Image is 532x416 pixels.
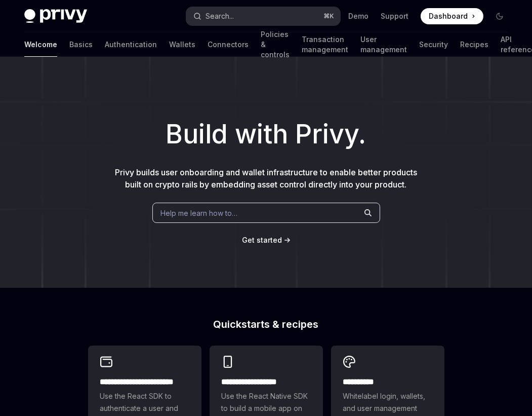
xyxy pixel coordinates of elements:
[381,11,408,21] a: Support
[261,32,290,57] a: Policies & controls
[206,10,234,22] div: Search...
[360,32,407,57] a: User management
[348,11,369,21] a: Demo
[161,208,238,218] span: Help me learn how to…
[186,7,340,25] button: Search...⌘K
[24,9,87,23] img: dark logo
[302,32,348,57] a: Transaction management
[115,167,417,190] span: Privy builds user onboarding and wallet infrastructure to enable better products built on crypto ...
[429,11,468,21] span: Dashboard
[208,32,249,57] a: Connectors
[421,8,483,24] a: Dashboard
[323,12,334,20] span: ⌘ K
[69,32,93,57] a: Basics
[169,32,195,57] a: Wallets
[242,236,282,244] span: Get started
[242,235,282,245] a: Get started
[460,32,488,57] a: Recipes
[88,319,444,329] h2: Quickstarts & recipes
[16,115,516,154] h1: Build with Privy.
[419,32,448,57] a: Security
[492,8,508,24] button: Toggle dark mode
[105,32,157,57] a: Authentication
[24,32,57,57] a: Welcome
